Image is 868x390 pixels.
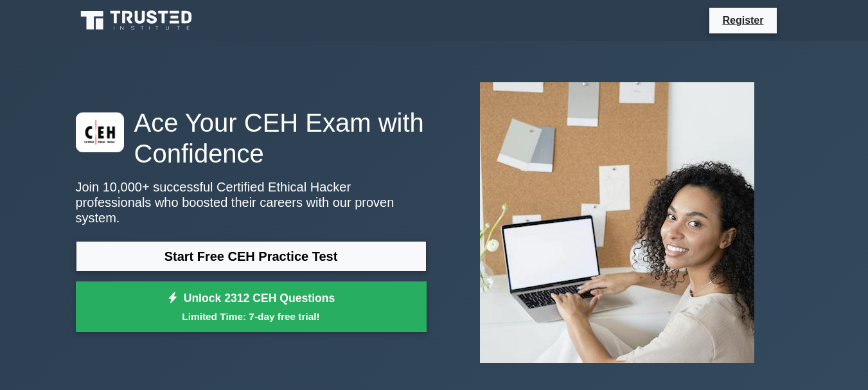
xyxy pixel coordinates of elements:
[714,12,771,28] a: Register
[76,241,427,272] a: Start Free CEH Practice Test
[76,179,427,226] p: Join 10,000+ successful Certified Ethical Hacker professionals who boosted their careers with our...
[76,281,427,333] a: Unlock 2312 CEH QuestionsLimited Time: 7-day free trial!
[92,309,411,324] small: Limited Time: 7-day free trial!
[76,107,427,169] h1: Ace Your CEH Exam with Confidence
